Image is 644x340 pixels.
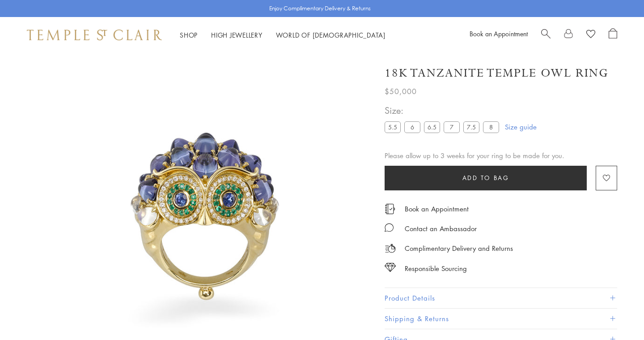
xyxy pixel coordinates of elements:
h1: 18K Tanzanite Temple Owl Ring [385,65,609,81]
img: icon_sourcing.svg [385,263,396,272]
a: Search [541,28,551,42]
a: High JewelleryHigh Jewellery [211,30,263,39]
iframe: Gorgias live chat messenger [599,298,635,331]
img: icon_delivery.svg [385,243,396,254]
label: 7 [444,121,460,133]
span: Size: [385,103,503,118]
img: Temple St. Clair [27,30,162,40]
button: Product Details [385,288,617,308]
nav: Main navigation [180,30,386,41]
label: 6 [404,121,420,133]
span: $50,000 [385,86,417,97]
label: 7.5 [463,121,479,133]
button: Shipping & Returns [385,309,617,329]
img: MessageIcon-01_2.svg [385,223,394,232]
a: Book an Appointment [470,29,528,38]
div: Contact an Ambassador [405,223,477,234]
img: icon_appointment.svg [385,204,395,214]
a: World of [DEMOGRAPHIC_DATA]World of [DEMOGRAPHIC_DATA] [276,30,386,39]
div: Please allow up to 3 weeks for your ring to be made for you. [385,150,617,161]
span: Add to bag [462,173,509,183]
div: Responsible Sourcing [405,263,467,274]
label: 8 [483,121,499,133]
a: View Wishlist [586,28,595,42]
a: Size guide [505,122,537,131]
a: Open Shopping Bag [609,28,617,42]
p: Enjoy Complimentary Delivery & Returns [269,4,371,13]
label: 5.5 [385,121,401,133]
a: ShopShop [180,30,198,39]
button: Add to bag [385,166,587,190]
a: Book an Appointment [405,204,469,214]
p: Complimentary Delivery and Returns [405,243,513,254]
label: 6.5 [424,121,440,133]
